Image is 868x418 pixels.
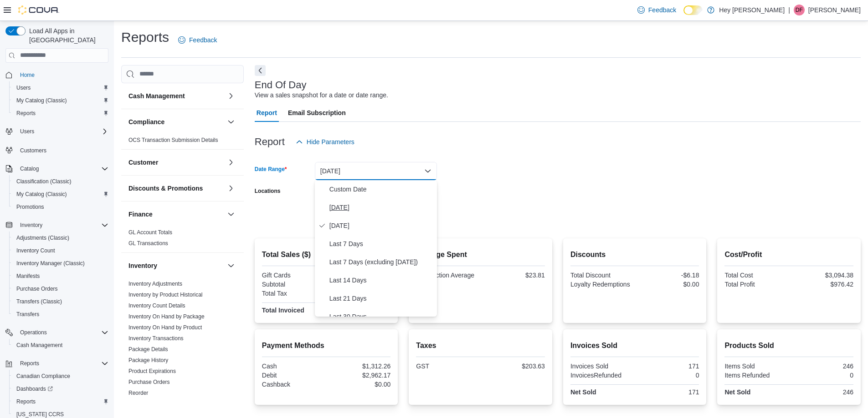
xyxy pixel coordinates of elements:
div: 171 [637,388,699,396]
div: Loyalty Redemptions [570,281,633,288]
a: Customers [16,145,50,156]
span: Feedback [648,5,676,15]
button: Reports [9,395,112,408]
button: My Catalog (Classic) [9,188,112,201]
h2: Average Spent [416,249,545,260]
button: Users [9,81,112,94]
h3: End Of Day [255,80,307,91]
a: Transfers [13,309,43,320]
a: Promotions [13,201,48,212]
span: Adjustments (Classic) [13,232,108,243]
span: Reports [16,398,36,405]
a: Reports [13,396,39,407]
span: Inventory by Product Historical [128,291,203,298]
button: My Catalog (Classic) [9,94,112,107]
a: Inventory Transactions [128,335,184,342]
img: Cova [18,5,59,15]
button: Operations [2,326,112,339]
span: Catalog [20,165,39,172]
span: Reports [20,360,39,367]
div: View a sales snapshot for a date or date range. [255,91,388,100]
a: Adjustments (Classic) [13,232,73,243]
button: Compliance [226,116,236,127]
button: Users [2,125,112,138]
span: OCS Transaction Submission Details [128,136,218,144]
span: Dashboards [13,383,108,394]
a: GL Account Totals [128,229,172,236]
h3: Finance [128,210,153,219]
span: GL Transactions [128,240,168,247]
span: My Catalog (Classic) [16,191,67,198]
span: Classification (Classic) [13,176,108,187]
span: Home [16,69,108,81]
span: Users [16,126,108,137]
a: Cash Management [13,340,66,351]
span: Customers [20,147,46,154]
span: Inventory Manager (Classic) [13,258,108,269]
div: Total Discount [570,272,633,279]
a: OCS Transaction Submission Details [128,137,218,143]
div: $0.00 [637,281,699,288]
a: Purchase Orders [13,283,62,294]
span: Inventory Count [13,245,108,256]
span: Email Subscription [288,104,346,122]
strong: Total Invoiced [262,307,304,314]
div: $976.42 [791,281,853,288]
label: Date Range [255,166,287,173]
h3: Inventory [128,261,157,270]
div: InvoicesRefunded [570,372,633,379]
span: Product Expirations [128,368,176,375]
a: Package Details [128,346,168,353]
span: Load All Apps in [GEOGRAPHIC_DATA] [26,26,108,45]
span: Manifests [16,272,40,280]
button: Cash Management [128,91,224,101]
span: Operations [20,329,47,336]
strong: Net Sold [724,388,750,396]
a: Product Expirations [128,368,176,374]
div: Total Cost [724,272,787,279]
span: Last 7 Days (excluding [DATE]) [329,257,433,267]
div: GST [416,363,478,370]
a: Inventory On Hand by Product [128,324,202,331]
span: Cash Management [13,340,108,351]
span: Transfers [16,311,39,318]
p: [PERSON_NAME] [808,5,861,15]
span: My Catalog (Classic) [13,95,108,106]
div: Inventory [121,278,244,413]
span: Users [20,128,34,135]
div: $203.63 [483,363,545,370]
div: Total Tax [262,290,324,297]
button: Discounts & Promotions [226,183,236,194]
button: Inventory Count [9,244,112,257]
span: Reports [16,110,36,117]
h2: Invoices Sold [570,340,699,351]
div: $3,094.38 [791,272,853,279]
div: $0.00 [328,381,390,388]
span: Transfers [13,309,108,320]
span: Last 21 Days [329,293,433,304]
span: Inventory Count [16,247,55,254]
span: Feedback [189,35,217,45]
span: My Catalog (Classic) [16,97,67,104]
button: Customer [226,157,236,168]
button: Operations [16,327,51,338]
span: Last 14 Days [329,275,433,286]
button: Users [16,126,38,137]
span: GL Account Totals [128,229,172,236]
a: Dashboards [13,383,56,394]
a: Manifests [13,271,43,282]
span: Classification (Classic) [16,178,72,185]
span: Promotions [16,203,44,211]
h2: Products Sold [724,340,853,351]
span: Purchase Orders [13,283,108,294]
span: [DATE] [329,202,433,213]
a: Purchase Orders [128,379,170,385]
span: Manifests [13,271,108,282]
div: 246 [791,388,853,396]
span: Purchase Orders [128,378,170,386]
h3: Cash Management [128,91,185,101]
button: Transfers [9,308,112,321]
span: Transfers (Classic) [13,296,108,307]
h3: Compliance [128,117,164,126]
